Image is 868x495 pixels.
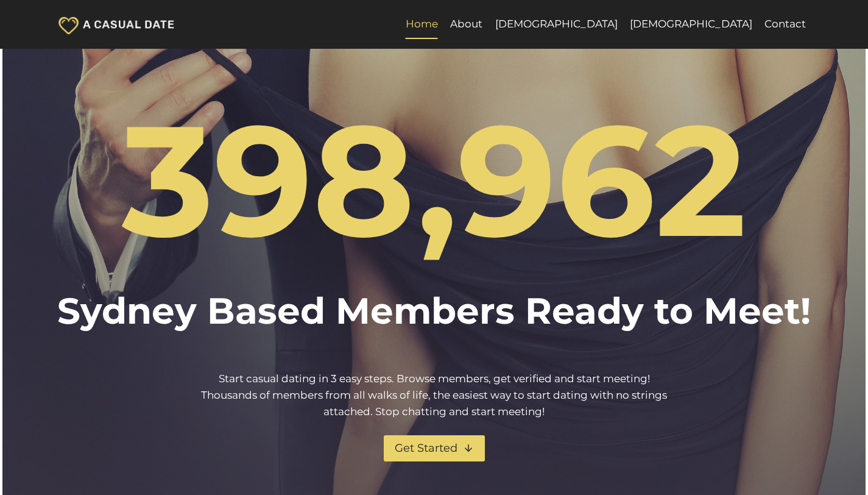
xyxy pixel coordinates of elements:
a: About [444,10,489,39]
a: [DEMOGRAPHIC_DATA] [489,10,623,39]
img: A Casual Date [56,13,178,36]
a: Get Started [384,435,485,461]
a: Contact [758,10,812,39]
span: Get Started [395,440,457,457]
p: Start casual dating in 3 easy steps. Browse members, get verified and start meeting! Thousands of... [191,371,678,421]
h1: 398,962 [56,64,813,297]
a: [DEMOGRAPHIC_DATA] [624,10,758,39]
h2: Sydney Based Members Ready to Meet! [56,283,813,338]
nav: Primary [400,10,813,39]
a: Home [400,10,444,39]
